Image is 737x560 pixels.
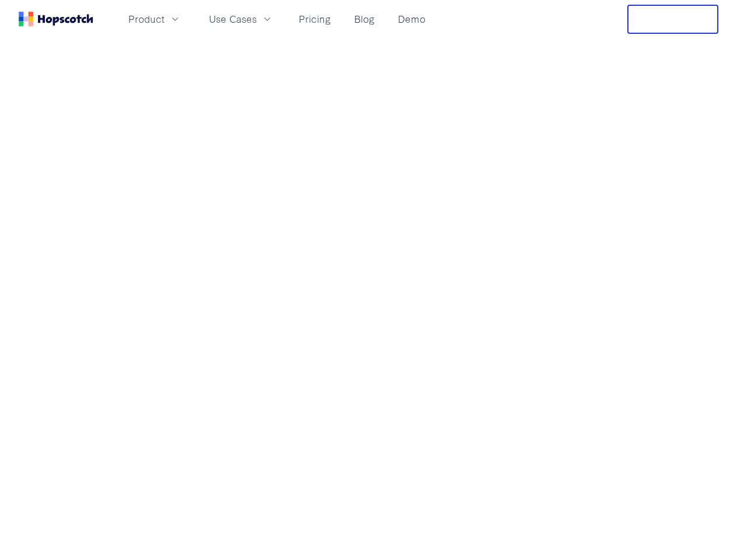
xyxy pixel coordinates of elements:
[393,9,430,29] a: Demo
[132,307,245,345] button: Book a demo
[350,9,379,29] a: Blog
[19,307,113,345] button: Show me!
[19,370,97,384] div: / 5 stars on G2
[202,9,280,29] button: Use Cases
[121,9,188,29] button: Product
[294,9,336,29] a: Pricing
[128,12,165,26] span: Product
[19,243,369,283] p: Educate users about your product and guide them to becoming successful customers.
[19,12,93,26] a: Home
[627,5,718,34] button: Free Trial
[19,370,32,383] strong: 4.8
[209,12,257,26] span: Use Cases
[19,96,369,230] h1: Convert more trials with interactive product tours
